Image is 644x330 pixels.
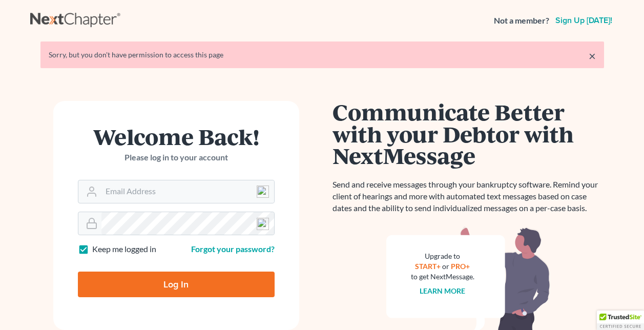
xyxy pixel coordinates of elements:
[78,126,275,148] h1: Welcome Back!
[597,311,644,330] div: TrustedSite Certified
[49,50,596,60] div: Sorry, but you don't have permission to access this page
[415,262,441,271] a: START+
[257,218,269,230] img: npw-badge-icon-locked.svg
[78,152,275,163] p: Please log in to your account
[589,50,596,62] a: ×
[494,15,549,27] strong: Not a member?
[420,286,465,295] a: Learn more
[101,180,274,203] input: Email Address
[257,185,269,198] img: npw-badge-icon-locked.svg
[333,179,604,214] p: Send and receive messages through your bankruptcy software. Remind your client of hearings and mo...
[92,243,156,255] label: Keep me logged in
[553,16,614,25] a: Sign up [DATE]!
[411,251,474,261] div: Upgrade to
[411,272,474,282] div: to get NextMessage.
[451,262,470,271] a: PRO+
[333,101,604,167] h1: Communicate Better with your Debtor with NextMessage
[442,262,449,271] span: or
[78,272,275,297] input: Log In
[191,244,275,254] a: Forgot your password?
